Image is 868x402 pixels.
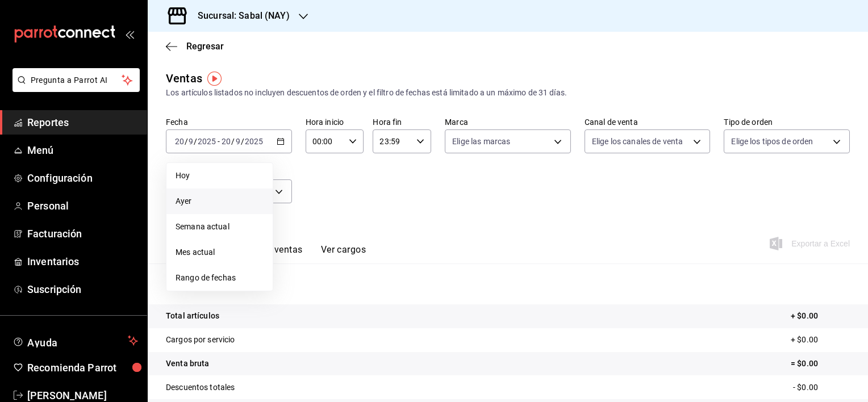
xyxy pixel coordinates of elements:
[176,170,264,182] span: Hoy
[184,244,366,263] div: navigation tabs
[241,137,244,146] span: /
[31,74,122,86] span: Pregunta a Parrot AI
[258,244,303,263] button: Ver ventas
[176,246,264,258] span: Mes actual
[166,118,292,126] label: Fecha
[166,87,850,99] div: Los artículos listados no incluyen descuentos de orden y el filtro de fechas está limitado a un m...
[166,310,219,322] p: Total artículos
[231,137,235,146] span: /
[793,382,850,393] p: - $0.00
[166,70,202,87] div: Ventas
[27,143,138,158] span: Menú
[189,9,290,23] h3: Sucursal: Sabal (NAY)
[185,137,188,146] span: /
[27,282,138,297] span: Suscripción
[731,136,813,147] span: Elige los tipos de orden
[207,72,222,86] img: Tooltip marker
[306,118,364,126] label: Hora inicio
[27,334,123,347] span: Ayuda
[197,137,216,146] input: ----
[791,310,850,322] p: + $0.00
[166,277,850,291] p: Resumen
[791,334,850,346] p: + $0.00
[585,118,711,126] label: Canal de venta
[218,137,220,146] span: -
[235,137,241,146] input: --
[166,358,209,370] p: Venta bruta
[452,136,510,147] span: Elige las marcas
[445,118,571,126] label: Marca
[176,195,264,207] span: Ayer
[27,226,138,241] span: Facturación
[27,115,138,130] span: Reportes
[12,68,140,92] button: Pregunta a Parrot AI
[188,137,194,146] input: --
[373,118,431,126] label: Hora fin
[186,41,224,52] span: Regresar
[221,137,231,146] input: --
[176,272,264,284] span: Rango de fechas
[27,360,138,375] span: Recomienda Parrot
[125,30,134,39] button: open_drawer_menu
[166,41,224,52] button: Regresar
[8,82,140,94] a: Pregunta a Parrot AI
[166,334,235,346] p: Cargos por servicio
[174,137,185,146] input: --
[592,136,683,147] span: Elige los canales de venta
[791,358,850,370] p: = $0.00
[724,118,850,126] label: Tipo de orden
[176,221,264,233] span: Semana actual
[27,170,138,186] span: Configuración
[244,137,264,146] input: ----
[27,254,138,269] span: Inventarios
[27,198,138,213] span: Personal
[166,382,235,393] p: Descuentos totales
[194,137,197,146] span: /
[321,244,366,263] button: Ver cargos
